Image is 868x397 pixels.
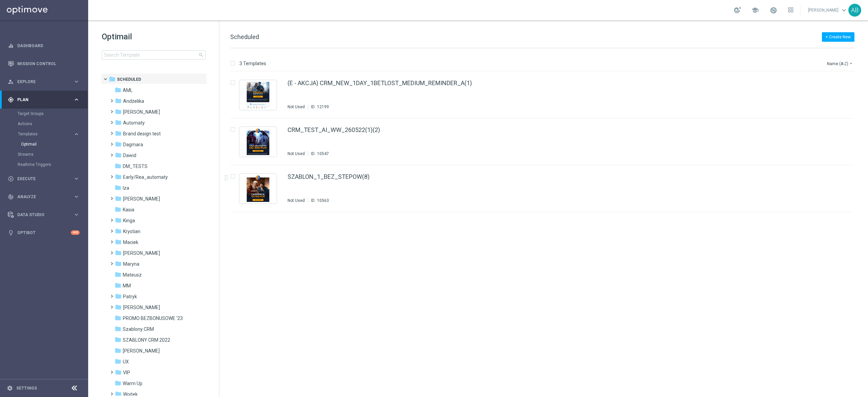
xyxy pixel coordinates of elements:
span: Kamil N. [123,196,160,202]
span: Mateusz [123,272,142,278]
i: keyboard_arrow_right [73,131,80,137]
span: Tomek K. [123,348,160,354]
a: [PERSON_NAME]keyboard_arrow_down [807,5,848,15]
a: Optibot [17,224,71,242]
i: folder [115,87,121,93]
button: Templates keyboard_arrow_right [18,131,80,137]
i: folder [115,163,121,169]
a: SZABLON_1_BEZ_STEPOW(8) [288,174,370,180]
i: keyboard_arrow_right [73,78,80,85]
div: 12199 [317,104,329,110]
i: folder [115,108,122,115]
span: Kinga [123,218,135,224]
button: Name (A-Z)arrow_drop_down [826,59,854,68]
span: SZABLONY CRM 2022 [123,337,170,343]
i: folder [115,239,122,245]
div: gps_fixed Plan keyboard_arrow_right [7,97,80,102]
i: keyboard_arrow_right [73,193,80,200]
div: Not Used [288,151,305,156]
i: gps_fixed [8,97,14,103]
div: Not Used [288,198,305,203]
i: folder [115,358,121,365]
span: school [751,6,759,14]
div: Templates [18,132,73,136]
div: Optimail [21,139,87,149]
div: 10563 [317,198,329,203]
i: lightbulb [8,230,14,236]
div: Target Groups [18,109,87,119]
button: person_search Explore keyboard_arrow_right [7,79,80,84]
i: settings [7,385,13,391]
a: Target Groups [18,111,71,116]
img: 10547.jpeg [241,129,275,155]
div: Press SPACE to select this row. [223,165,867,212]
i: folder [115,119,122,126]
div: Plan [8,97,73,103]
span: search [198,52,204,58]
i: keyboard_arrow_right [73,175,80,182]
span: UX [123,359,129,365]
span: Scheduled [117,76,141,82]
i: track_changes [8,194,14,200]
i: folder [115,228,122,234]
i: folder [115,380,121,386]
i: folder [115,369,122,376]
button: lightbulb Optibot +10 [7,230,80,235]
div: Explore [8,79,73,85]
span: Brand design test [123,131,161,137]
i: folder [115,141,122,148]
a: Dashboard [17,37,80,55]
span: Krystian [123,228,140,234]
input: Search Template [102,50,205,60]
span: Piotr G. [123,304,160,310]
button: Mission Control [7,61,80,67]
i: play_circle_outline [8,176,14,182]
a: Realtime Triggers [18,162,71,167]
button: equalizer Dashboard [7,43,80,49]
div: +10 [71,230,80,235]
span: Dawid [123,152,136,158]
div: ID: [308,198,329,203]
a: Settings [16,386,37,390]
i: folder [115,304,122,310]
span: Maciek [123,239,138,245]
span: Maryna [123,261,139,267]
span: PROMO BEZBONUSOWE '23 [123,315,183,321]
div: ID: [308,151,329,156]
i: folder [115,130,122,137]
span: Automaty [123,120,145,126]
i: folder [115,271,121,278]
i: folder [115,217,122,224]
i: folder [115,152,122,158]
i: keyboard_arrow_right [73,96,80,103]
div: Data Studio [8,212,73,218]
span: Iza [123,185,129,191]
div: Mission Control [8,55,80,73]
span: Warm Up [123,380,142,386]
span: Templates [18,132,66,136]
span: Execute [17,177,73,181]
i: folder [115,347,121,354]
div: play_circle_outline Execute keyboard_arrow_right [7,176,80,182]
a: Mission Control [17,55,80,73]
span: Andżelika [123,98,144,104]
span: DM_TESTS [123,163,147,169]
img: 10563.jpeg [241,175,275,202]
a: (E - AKCJA) CRM_NEW_1DAY_1BETLOST_MEDIUM_REMINDER_A(1) [288,80,472,86]
span: Kasia [123,207,134,213]
div: Data Studio keyboard_arrow_right [7,212,80,218]
span: Data Studio [17,213,73,217]
i: folder [115,282,121,289]
button: track_changes Analyze keyboard_arrow_right [7,194,80,200]
div: Streams [18,149,87,159]
div: Analyze [8,194,73,200]
span: Szablony CRM [123,326,154,332]
div: Not Used [288,104,305,110]
i: folder [115,325,121,332]
i: folder [115,195,122,202]
i: person_search [8,79,14,85]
